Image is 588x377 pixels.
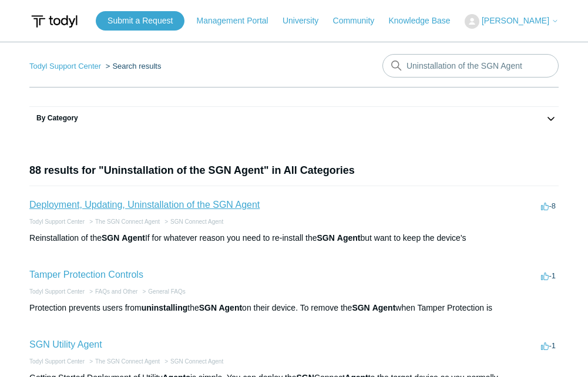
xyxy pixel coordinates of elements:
a: Todyl Support Center [29,62,101,70]
a: SGN Connect Agent [170,218,223,225]
li: Todyl Support Center [29,62,103,70]
em: Agent [372,303,396,312]
em: SGN [317,233,335,243]
em: SGN [352,303,369,312]
em: Agent [122,233,145,243]
a: Todyl Support Center [29,288,85,295]
em: SGN Agent [199,303,242,312]
div: Protection prevents users from the on their device. To remove the when Tamper Protection is [29,302,559,314]
a: Todyl Support Center [29,218,85,225]
a: Submit a Request [96,11,184,31]
a: SGN Utility Agent [29,339,102,349]
em: Agent [337,233,361,243]
a: Deployment, Updating, Uninstallation of the SGN Agent [29,200,260,210]
li: The SGN Connect Agent [87,358,160,365]
li: The SGN Connect Agent [87,218,160,225]
a: General FAQs [148,288,185,295]
input: Search [382,54,559,78]
a: University [283,15,330,27]
span: -8 [541,201,556,210]
a: Todyl Support Center [29,358,85,365]
a: Knowledge Base [389,15,462,27]
a: Tamper Protection Controls [29,270,143,280]
span: [PERSON_NAME] [482,16,549,25]
li: SGN Connect Agent [162,218,223,225]
a: The SGN Connect Agent [95,218,160,225]
li: SGN Connect Agent [162,358,223,365]
li: Search results [103,62,162,70]
span: -1 [541,341,556,350]
li: FAQs and Other [87,288,137,295]
h1: 88 results for "Uninstallation of the SGN Agent" in All Categories [29,163,559,179]
em: uninstalling [142,303,188,312]
a: Management Portal [197,15,280,27]
a: SGN Connect Agent [170,358,223,365]
span: -1 [541,271,556,280]
a: Community [333,15,387,27]
a: The SGN Connect Agent [95,358,160,365]
div: Reinstallation of the If for whatever reason you need to re-install the but want to keep the devi... [29,232,559,244]
a: FAQs and Other [95,288,137,295]
li: General FAQs [140,288,185,295]
button: [PERSON_NAME] [465,14,559,29]
img: Todyl Support Center Help Center home page [29,11,79,32]
h3: By Category [29,113,559,123]
em: SGN [102,233,119,243]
